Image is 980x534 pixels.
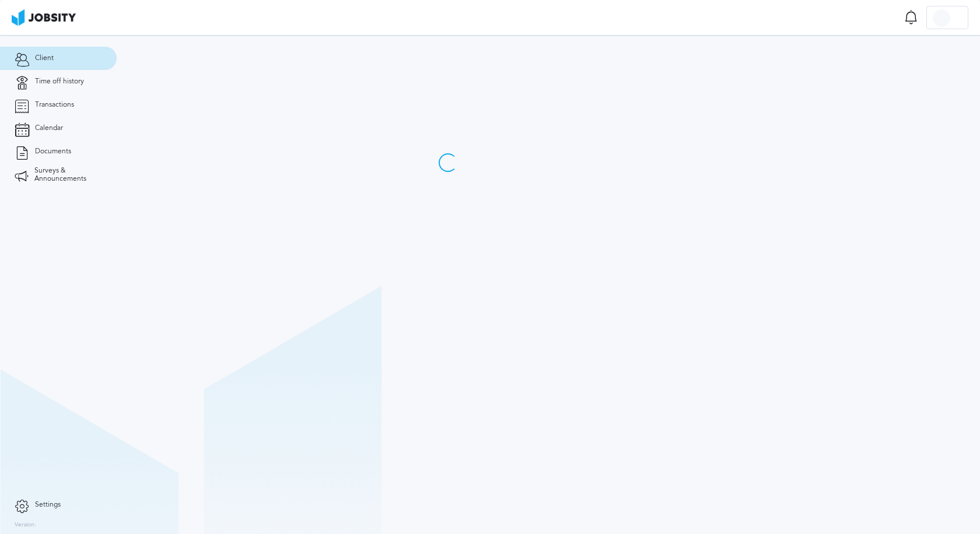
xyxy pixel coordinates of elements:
[12,9,76,26] img: ab4bad089aa723f57921c736e9817d99.png
[35,124,63,132] span: Calendar
[34,167,102,183] span: Surveys & Announcements
[35,501,61,509] span: Settings
[35,54,54,62] span: Client
[35,78,84,86] span: Time off history
[35,147,71,156] span: Documents
[35,101,74,109] span: Transactions
[15,522,36,529] label: Version:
